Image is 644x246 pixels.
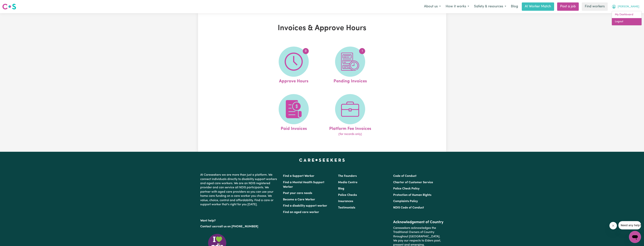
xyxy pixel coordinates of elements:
[393,181,433,184] a: Charter of Customer Service
[279,77,308,85] span: Approve Hours
[2,2,16,11] a: Careseekers logo
[359,48,365,54] span: 1
[338,132,362,136] span: (for records only)
[472,3,509,11] button: Safety & resources
[323,94,377,137] a: Platform Fee Invoices(for records only)
[582,2,608,11] a: Find workers
[338,181,357,184] a: Media Centre
[612,11,642,25] div: My Account
[338,200,353,203] a: Insurances
[609,3,642,11] button: My Account
[200,223,278,230] p: or
[557,2,579,11] a: Post a job
[303,48,309,54] span: 0
[242,24,403,33] h1: Invoices & Approve Hours
[283,204,327,207] a: Find a disability support worker
[200,225,215,228] a: Contact us
[2,3,23,6] span: Need any help?
[218,225,258,228] a: call us on [PHONE_NUMBER]
[618,5,639,9] span: [PERSON_NAME]
[323,47,377,85] a: Pending Invoices
[200,217,278,223] p: Want help?
[283,198,315,201] a: Become a Care Worker
[612,18,642,25] a: Logout
[200,171,278,208] p: At Careseekers we are more than just a platform. We connect individuals directly to disability su...
[267,47,321,85] a: Approve Hours
[629,231,641,243] iframe: Button to launch messaging window
[283,175,314,178] a: Find a Support Worker
[393,175,416,178] a: Code of Conduct
[393,194,431,197] a: Protection of Human Rights
[393,200,418,203] a: Complaints Policy
[393,206,424,209] a: NDIS Code of Conduct
[283,211,319,214] a: Find an aged care worker
[522,2,554,11] a: AI Worker Match
[393,220,444,225] h2: Acknowledgement of Country
[443,3,472,11] button: How it works
[338,194,357,197] a: Police Checks
[2,3,16,10] img: Careseekers logo
[283,181,324,189] a: Find a Mental Health Support Worker
[609,222,617,229] iframe: Close message
[393,187,419,190] a: Police Check Policy
[618,221,641,229] iframe: Message from company
[334,77,367,85] span: Pending Invoices
[283,192,312,195] a: Post your care needs
[422,3,443,11] button: About us
[338,206,355,209] a: Testimonials
[329,124,371,132] span: Platform Fee Invoices
[299,159,345,162] a: Careseekers home page
[612,11,642,18] a: My Dashboard
[281,124,307,132] span: Paid Invoices
[509,2,520,11] a: Blog
[338,187,344,190] a: Blog
[338,175,357,178] a: The Founders
[267,94,321,137] a: Paid Invoices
